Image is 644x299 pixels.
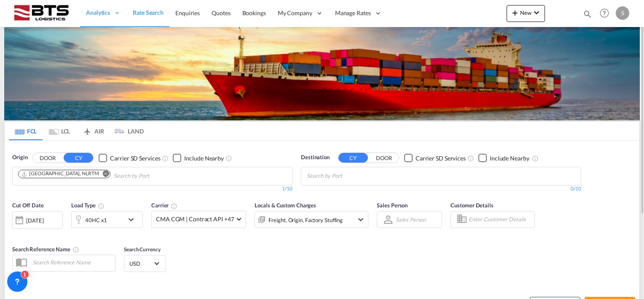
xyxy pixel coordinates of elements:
[12,153,27,162] span: Origin
[175,9,200,16] span: Enquiries
[151,202,177,209] span: Carrier
[126,215,140,225] md-icon: icon-chevron-down
[124,246,161,253] span: Search Currency
[507,5,545,22] button: icon-plus 400-fgNewicon-chevron-down
[301,153,330,162] span: Destination
[71,211,143,228] div: 40HC x1icon-chevron-down
[76,122,110,140] md-tab-item: AIR
[583,9,592,22] div: icon-magnify
[171,203,177,209] md-icon: The selected Trucker/Carrierwill be displayed in the rate results If the rates are from another f...
[9,122,43,140] md-tab-item: FCL
[162,155,169,162] md-icon: Unchecked: Search for CY (Container Yard) services for all selected carriers.Checked : Search for...
[616,6,629,20] div: S
[12,246,79,253] span: Search Reference Name
[478,153,529,162] md-checkbox: Checkbox No Ink
[335,9,371,17] span: Manage Rates
[268,214,343,226] div: Freight Origin Factory Stuffing
[467,155,474,162] md-icon: Unchecked: Search for CY (Container Yard) services for all selected carriers.Checked : Search for...
[129,257,161,269] md-select: Select Currency: $ USDUnited States Dollar
[184,154,224,163] div: Include Nearby
[404,153,466,162] md-checkbox: Checkbox No Ink
[395,213,427,226] md-select: Sales Person
[212,9,230,16] span: Quotes
[71,202,105,209] span: Load Type
[510,8,520,18] md-icon: icon-plus 400-fg
[255,211,368,228] div: Freight Origin Factory Stuffingicon-chevron-down
[72,246,79,253] md-icon: Your search will be saved by the below given name
[13,4,70,23] img: cdcc71d0be7811ed9adfbf939d2aa0e8.png
[33,153,62,163] button: DOOR
[173,153,224,162] md-checkbox: Checkbox No Ink
[21,170,99,177] div: Rotterdam, NLRTM
[99,153,160,162] md-checkbox: Checkbox No Ink
[86,8,110,17] span: Analytics
[356,215,366,225] md-icon: icon-chevron-down
[64,153,93,163] button: CY
[133,9,164,16] span: Rate Search
[12,202,44,209] span: Cut Off Date
[28,256,115,269] input: Search Reference Name
[510,9,542,16] span: New
[17,167,197,183] md-chips-wrap: Chips container. Use arrow keys to select chips.
[82,126,92,133] md-icon: icon-airplane
[110,122,144,140] md-tab-item: LAND
[583,9,592,19] md-icon: icon-magnify
[597,6,612,20] span: Help
[469,213,532,226] input: Enter Customer Details
[451,202,493,209] span: Customer Details
[85,214,107,226] div: 40HC x1
[532,155,539,162] md-icon: Unchecked: Ignores neighbouring ports when fetching rates.Checked : Includes neighbouring ports w...
[338,153,368,163] button: CY
[43,122,76,140] md-tab-item: LCL
[156,215,234,223] span: CMA CGM | Contract API +47
[369,153,399,163] button: DOOR
[12,228,19,239] md-datepicker: Select
[9,122,144,140] md-pagination-wrapper: Use the left and right arrow keys to navigate between tabs
[12,185,292,193] div: 1/10
[114,169,194,183] input: Chips input.
[531,8,542,18] md-icon: icon-chevron-down
[21,170,101,177] div: Press delete to remove this chip.
[242,9,266,16] span: Bookings
[12,211,63,229] div: [DATE]
[98,203,105,209] md-icon: icon-information-outline
[301,185,581,193] div: 0/10
[306,167,390,183] md-chips-wrap: Chips container with autocompletion. Enter the text area, type text to search, and then use the u...
[416,154,466,163] div: Carrier SD Services
[255,202,316,209] span: Locals & Custom Charges
[110,154,160,163] div: Carrier SD Services
[490,154,529,163] div: Include Nearby
[97,170,110,179] button: Remove
[129,260,153,267] span: USD
[26,217,43,224] div: [DATE]
[307,169,387,183] input: Chips input.
[278,9,312,17] span: My Company
[377,202,408,209] span: Sales Person
[225,155,232,162] md-icon: Unchecked: Ignores neighbouring ports when fetching rates.Checked : Includes neighbouring ports w...
[4,27,640,120] img: LCL+%26+FCL+BACKGROUND.png
[597,6,616,21] div: Help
